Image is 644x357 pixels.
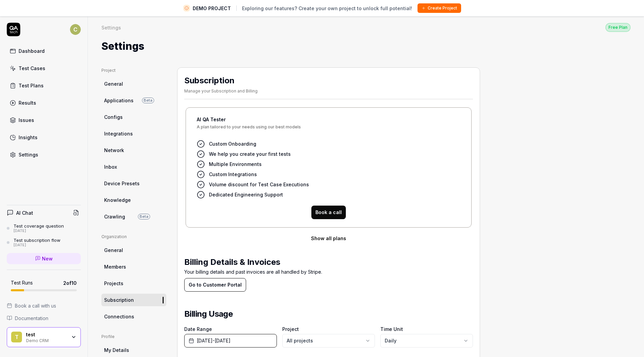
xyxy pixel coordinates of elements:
[104,296,134,303] span: Subscription
[7,315,81,322] a: Documentation
[101,260,166,273] a: Members
[104,313,134,320] span: Connections
[70,24,81,35] span: C
[184,308,473,320] h2: Billing Usage
[101,210,166,223] a: CrawlingBeta
[63,279,77,287] span: 2 of 10
[7,223,81,233] a: Test coverage question[DATE]
[104,130,133,137] span: Integrations
[7,113,81,127] a: Issues
[184,232,473,245] button: Show all plans
[26,337,67,343] div: Demo CRM
[197,116,460,123] h4: AI QA Tester
[311,206,346,219] button: Book a call
[101,94,166,107] a: ApplicationsBeta
[19,99,36,106] div: Results
[7,237,81,248] a: Test subscription flow[DATE]
[101,294,166,306] a: Subscription
[19,82,44,89] div: Test Plans
[418,3,461,13] button: Create Project
[184,256,473,268] h2: Billing Details & Invoices
[14,223,64,229] div: Test coverage question
[104,196,131,204] span: Knowledge
[7,148,81,161] a: Settings
[209,191,283,198] span: Dedicated Engineering Support
[209,171,257,178] span: Custom Integrations
[42,255,53,262] span: New
[104,80,123,87] span: General
[184,325,277,333] label: Date Range
[184,75,258,87] h2: Subscription
[101,39,144,54] h1: Settings
[104,163,117,170] span: Inbox
[19,151,38,158] div: Settings
[282,325,375,333] label: Project
[104,280,123,287] span: Projects
[7,79,81,92] a: Test Plans
[380,325,473,333] label: Time Unit
[184,334,277,348] button: [DATE]-[DATE]
[104,263,126,270] span: Members
[209,181,309,188] span: Volume discount for Test Case Executions
[242,5,412,12] span: Exploring our features? Create your own project to unlock full potential!
[101,194,166,206] a: Knowledge
[101,24,121,31] div: Settings
[104,346,129,354] span: My Details
[7,131,81,144] a: Insights
[197,125,460,134] span: A plan tailored to your needs using our best models
[101,310,166,323] a: Connections
[209,140,256,147] span: Custom Onboarding
[142,98,154,103] span: Beta
[19,117,34,124] div: Issues
[101,111,166,123] a: Configs
[104,97,134,104] span: Applications
[70,23,81,36] button: C
[14,243,61,248] div: [DATE]
[15,302,56,309] span: Book a call with us
[104,147,124,154] span: Network
[311,209,346,215] a: Book a call
[7,62,81,75] a: Test Cases
[101,234,166,240] div: Organization
[19,134,38,141] div: Insights
[193,5,231,12] span: DEMO PROJECT
[101,161,166,173] a: Inbox
[14,229,64,233] div: [DATE]
[101,334,166,340] div: Profile
[197,337,231,344] span: [DATE] - [DATE]
[209,150,291,157] span: We help you create your first tests
[138,214,150,219] span: Beta
[26,332,67,338] div: test
[209,161,262,168] span: Multiple Environments
[184,278,246,292] button: Go to Customer Portal
[104,180,140,187] span: Device Presets
[101,127,166,140] a: Integrations
[7,302,81,309] a: Book a call with us
[19,47,45,55] div: Dashboard
[7,96,81,109] a: Results
[7,253,81,264] a: New
[15,315,48,322] span: Documentation
[11,332,22,342] span: t
[19,65,45,72] div: Test Cases
[16,209,33,216] h4: AI Chat
[101,177,166,190] a: Device Presets
[104,213,125,220] span: Crawling
[605,23,630,32] button: Free Plan
[101,344,166,356] a: My Details
[7,327,81,348] button: ttestDemo CRM
[101,78,166,90] a: General
[104,247,123,254] span: General
[104,113,123,121] span: Configs
[101,277,166,290] a: Projects
[101,67,166,73] div: Project
[101,144,166,156] a: Network
[7,44,81,58] a: Dashboard
[101,244,166,256] a: General
[11,280,33,286] h5: Test Runs
[14,237,61,243] div: Test subscription flow
[184,268,473,278] p: Your billing details and past invoices are all handled by Stripe.
[184,88,258,94] div: Manage your Subscription and Billing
